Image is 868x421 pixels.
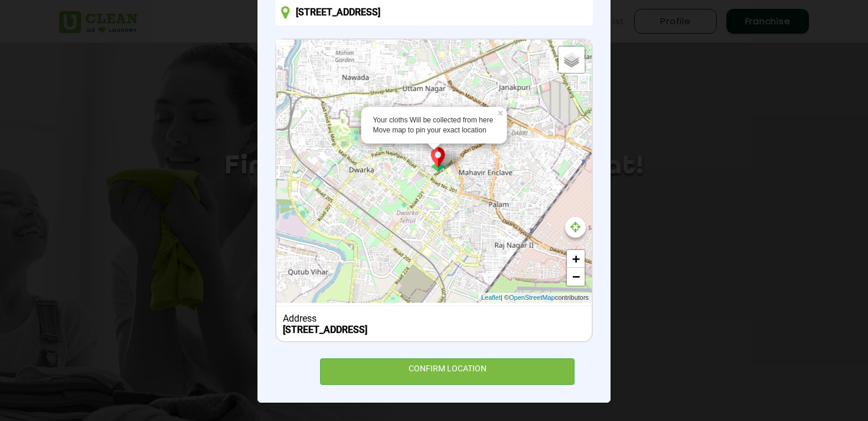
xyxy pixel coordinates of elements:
[283,324,367,335] b: [STREET_ADDRESS]
[478,293,592,303] div: | © contributors
[509,293,555,303] a: OpenStreetMap
[559,47,585,73] a: Layers
[481,293,501,303] a: Leaflet
[283,313,586,324] div: Address
[567,250,585,268] a: Zoom in
[373,115,495,135] div: Your cloths Will be collected from here Move map to pin your exact location
[567,268,585,286] a: Zoom out
[496,107,507,115] a: ×
[320,358,575,385] div: CONFIRM LOCATION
